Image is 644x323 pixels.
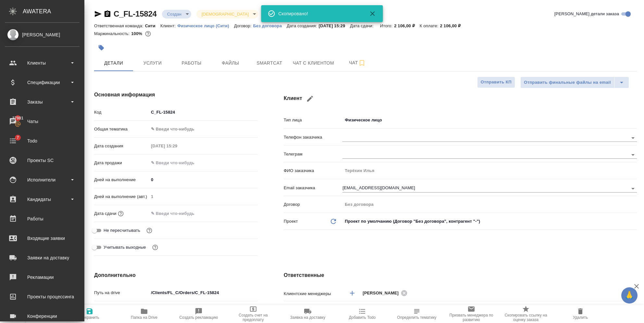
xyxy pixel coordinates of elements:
[94,290,149,296] p: Путь на drive
[380,23,394,28] p: Итого:
[149,288,258,297] input: ✎ Введи что-нибудь
[117,209,125,218] button: Если добавить услуги и заполнить их объемом, то дата рассчитается автоматически
[5,155,80,165] div: Проекты SC
[2,133,83,149] a: 7Todo
[284,117,342,123] p: Тип лица
[94,160,149,166] p: Дата продажи
[253,23,287,28] p: Без договора
[131,315,157,320] span: Папка на Drive
[284,201,342,208] p: Договор
[171,305,226,323] button: Создать рекламацию
[290,315,325,320] span: Заявка на доставку
[520,77,629,88] div: split button
[335,305,390,323] button: Добавить Todo
[342,115,637,126] div: Физическое лицо
[342,200,637,209] input: Пустое поле
[573,315,588,320] span: Удалить
[131,31,144,36] p: 100%
[481,79,512,86] span: Отправить КП
[144,30,152,38] button: 0.00 RUB;
[2,289,83,305] a: Проекты процессинга
[23,5,84,18] div: AWATERA
[284,168,342,174] p: ФИО заказчика
[254,59,285,67] span: Smartcat
[284,185,342,191] p: Email заказчика
[319,23,350,28] p: [DATE] 15:29
[350,23,375,28] p: Дата сдачи:
[284,134,342,141] p: Телефон заказчика
[2,269,83,285] a: Рекламации
[94,91,258,99] h4: Основная информация
[104,227,140,234] span: Не пересчитывать
[342,166,637,175] input: Пустое поле
[624,289,635,302] span: 🙏
[149,141,205,151] input: Пустое поле
[98,59,129,67] span: Детали
[177,23,234,28] p: Физическое лицо (Сити)
[628,184,638,193] button: Open
[94,109,149,116] p: Код
[5,78,80,87] div: Спецификации
[284,271,637,279] h4: Ответственные
[365,10,380,18] button: Закрыть
[284,151,342,157] p: Телеграм
[358,59,366,67] svg: Подписаться
[628,150,638,159] button: Open
[420,23,440,28] p: К оплате:
[5,97,80,107] div: Заказы
[349,315,376,320] span: Добавить Todo
[5,272,80,282] div: Рекламации
[553,305,608,323] button: Удалить
[342,216,637,227] div: Проект по умолчанию (Договор "Без договора", контрагент "-")
[2,152,83,168] a: Проекты SC
[145,23,160,28] p: Сити
[94,271,258,279] h4: Дополнительно
[5,58,80,68] div: Клиенты
[444,305,499,323] button: Призвать менеджера по развитию
[62,305,117,323] button: Сохранить
[149,175,258,184] input: ✎ Введи что-нибудь
[8,115,27,121] span: 37981
[176,59,207,67] span: Работы
[280,305,335,323] button: Заявка на доставку
[149,209,205,218] input: ✎ Введи что-нибудь
[149,192,258,201] input: Пустое поле
[149,124,258,135] div: ✎ Введи что-нибудь
[165,11,183,17] button: Создан
[287,23,318,28] p: Дата создания:
[5,117,80,126] div: Чаты
[554,11,619,17] span: [PERSON_NAME] детали заказа
[151,243,159,252] button: Выбери, если сб и вс нужно считать рабочими днями для выполнения заказа.
[502,313,549,322] span: Скопировать ссылку на оценку заказа
[5,31,80,38] div: [PERSON_NAME]
[342,59,373,67] span: Чат
[94,10,102,18] button: Скопировать ссылку для ЯМессенджера
[137,59,168,67] span: Услуги
[145,226,154,235] button: Включи, если не хочешь, чтобы указанная дата сдачи изменилась после переставления заказа в 'Подтв...
[2,230,83,246] a: Входящие заявки
[390,305,444,323] button: Определить тематику
[344,285,360,301] button: Добавить менеджера
[234,23,253,28] p: Договор:
[440,23,466,28] p: 2 106,00 ₽
[162,10,191,19] div: Создан
[94,143,149,149] p: Дата создания
[94,177,149,183] p: Дней на выполнение
[284,304,329,317] p: Ответственная команда
[2,113,83,130] a: 37981Чаты
[2,250,83,266] a: Заявки на доставку
[196,10,258,19] div: Создан
[94,41,108,55] button: Добавить тэг
[284,91,637,106] h4: Клиент
[94,210,117,217] p: Дата сдачи
[94,31,131,36] p: Маржинальность:
[177,23,234,28] a: Физическое лицо (Сити)
[5,292,80,302] div: Проекты процессинга
[5,194,80,204] div: Кандидаты
[104,10,111,18] button: Скопировать ссылку
[5,311,80,321] div: Конференции
[80,315,99,320] span: Сохранить
[200,11,251,17] button: [DEMOGRAPHIC_DATA]
[253,23,287,28] a: Без договора
[151,126,250,132] div: ✎ Введи что-нибудь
